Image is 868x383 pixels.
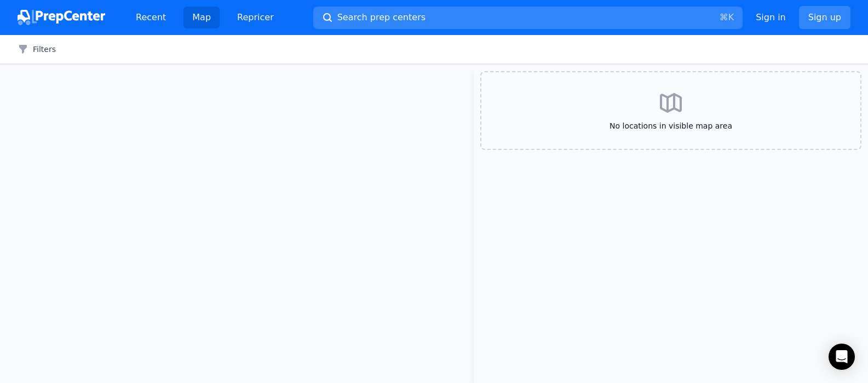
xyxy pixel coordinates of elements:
button: Filters [18,44,56,55]
kbd: ⌘ [720,12,728,22]
img: PrepCenter [18,10,105,25]
a: Recent [127,7,175,28]
kbd: K [728,12,734,22]
a: Repricer [228,7,283,28]
a: Sign up [799,6,850,29]
button: Search prep centers⌘K [313,7,743,29]
span: No locations in visible map area [499,120,843,131]
a: Map [183,7,220,28]
a: Sign in [756,11,786,24]
span: Search prep centers [337,11,426,24]
div: Open Intercom Messenger [829,344,855,370]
